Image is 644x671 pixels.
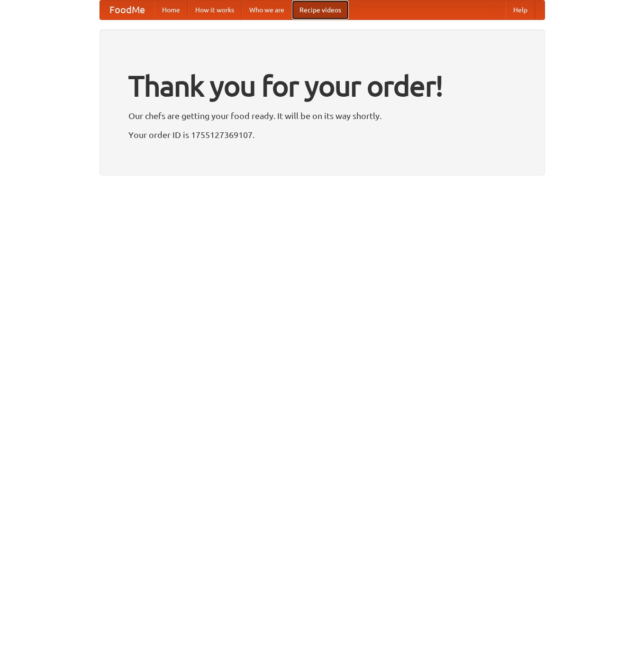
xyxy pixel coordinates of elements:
[100,0,154,19] a: FoodMe
[292,0,349,19] a: Recipe videos
[128,109,516,123] p: Our chefs are getting your food ready. It will be on its way shortly.
[188,0,242,19] a: How it works
[506,0,535,19] a: Help
[242,0,292,19] a: Who we are
[128,63,516,109] h1: Thank you for your order!
[154,0,188,19] a: Home
[128,128,516,142] p: Your order ID is 1755127369107.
